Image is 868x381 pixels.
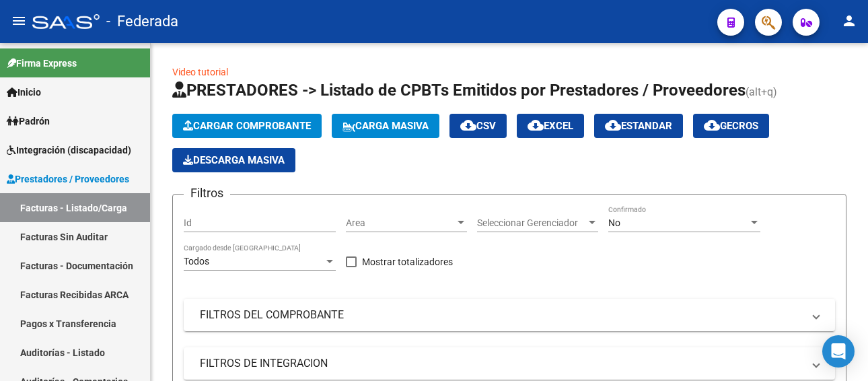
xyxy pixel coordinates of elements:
[183,120,311,132] span: Cargar Comprobante
[342,120,429,132] span: Carga Masiva
[449,114,507,138] button: CSV
[460,120,496,132] span: CSV
[841,13,857,29] mat-icon: person
[605,120,672,132] span: Estandar
[746,85,777,98] span: (alt+q)
[200,308,803,322] mat-panel-title: FILTROS DEL COMPROBANTE
[7,114,50,129] span: Padrón
[7,56,77,71] span: Firma Express
[106,7,178,36] span: - Federada
[7,143,131,158] span: Integración (discapacidad)
[346,217,455,229] span: Area
[7,85,41,100] span: Inicio
[11,13,27,29] mat-icon: menu
[184,347,835,380] mat-expansion-panel-header: FILTROS DE INTEGRACION
[477,217,586,229] span: Seleccionar Gerenciador
[172,148,295,172] button: Descarga Masiva
[7,172,129,186] span: Prestadores / Proveedores
[594,114,683,138] button: Estandar
[528,117,544,133] mat-icon: cloud_download
[517,114,584,138] button: EXCEL
[693,114,769,138] button: Gecros
[822,335,855,368] div: Open Intercom Messenger
[605,117,621,133] mat-icon: cloud_download
[172,81,746,100] span: PRESTADORES -> Listado de CPBTs Emitidos por Prestadores / Proveedores
[184,299,835,331] mat-expansion-panel-header: FILTROS DEL COMPROBANTE
[172,67,228,77] a: Video tutorial
[184,184,230,203] h3: Filtros
[183,154,285,166] span: Descarga Masiva
[184,256,209,267] span: Todos
[528,120,573,132] span: EXCEL
[332,114,439,138] button: Carga Masiva
[172,114,322,138] button: Cargar Comprobante
[362,254,453,270] span: Mostrar totalizadores
[460,117,476,133] mat-icon: cloud_download
[172,148,295,172] app-download-masive: Descarga masiva de comprobantes (adjuntos)
[704,117,720,133] mat-icon: cloud_download
[704,120,758,132] span: Gecros
[608,217,620,228] span: No
[200,356,803,371] mat-panel-title: FILTROS DE INTEGRACION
